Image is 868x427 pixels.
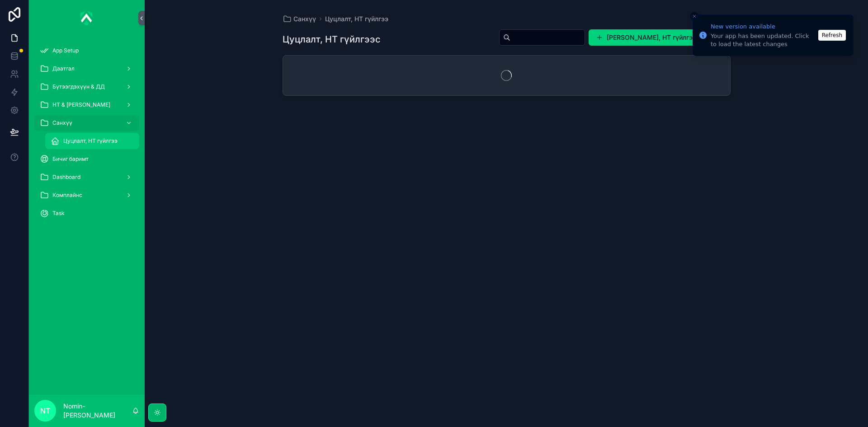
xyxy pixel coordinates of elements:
div: New version available [711,22,816,31]
button: Refresh [818,30,846,41]
div: Your app has been updated. Click to load the latest changes [711,32,816,48]
span: Санхүү [293,14,316,23]
div: scrollable content [29,36,145,233]
span: Task [52,210,65,217]
a: Task [34,205,139,221]
span: Dashboard [52,174,80,181]
a: Даатгал [34,61,139,77]
span: НТ & [PERSON_NAME] [52,101,110,108]
span: Бүтээгдэхүүн & ДД [52,83,105,90]
a: НТ & [PERSON_NAME] [34,97,139,113]
h1: Цуцлалт, НТ гүйлгээс [283,33,381,46]
a: Санхүү [283,14,316,23]
span: NT [40,405,50,416]
img: App logo [80,11,93,25]
a: Бичиг баримт [34,151,139,167]
a: Бүтээгдэхүүн & ДД [34,79,139,95]
span: Цуцлалт, НТ гүйлгээ [63,137,118,145]
span: Бичиг баримт [52,155,89,163]
span: Санхүү [52,119,72,127]
button: Close toast [690,12,699,21]
p: Nomin-[PERSON_NAME] [63,402,132,420]
a: Цуцлалт, НТ гүйлгээ [325,14,388,23]
a: Dashboard [34,169,139,185]
span: Даатгал [52,65,75,72]
a: Комплайнс [34,187,139,203]
a: App Setup [34,42,139,59]
button: [PERSON_NAME], НТ гүйлгээ оруулах [589,29,731,46]
span: Комплайнс [52,192,82,199]
span: App Setup [52,47,79,54]
a: Санхүү [34,115,139,131]
a: Цуцлалт, НТ гүйлгээ [45,133,139,149]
